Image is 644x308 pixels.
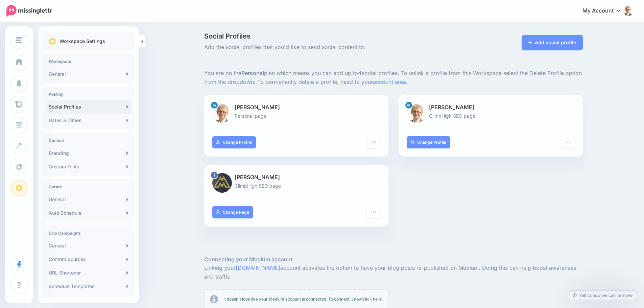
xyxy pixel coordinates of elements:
[373,78,406,85] a: account area
[407,136,450,148] a: Change Profile
[212,182,380,190] p: ClimbHigh SEO page
[223,296,383,303] p: It doesn't look like your Medium account is connected. To connect it now, .
[204,69,583,87] p: You are on the plan which means you can add up to social profiles. To unlink a profile from this ...
[212,173,232,193] img: picture-bsa71314.png
[407,103,426,123] img: 1516529544118-44762.png
[46,266,131,280] a: URL Shortener
[46,280,131,293] a: Schedule Templates
[46,67,131,81] a: General
[49,231,128,236] h4: Drip Campaigns
[46,146,131,160] a: Branding
[16,37,22,43] img: menu.png
[6,5,52,17] img: Missinglettr
[212,103,232,123] img: 1516529544118-44762.png
[49,38,56,45] img: settings.png
[46,193,131,206] a: General
[576,3,634,19] a: My Account
[204,264,583,281] p: Linking your account activates the option to have your blog posts re-published on Medium. Doing t...
[407,103,575,112] p: [PERSON_NAME]
[569,291,636,300] a: Tell us how we can improve
[212,173,380,182] p: [PERSON_NAME]
[241,70,264,76] b: Personal
[522,35,583,50] a: Add social profile
[204,255,583,264] h5: Connecting your Medium account
[46,239,131,253] a: General
[59,37,105,45] p: Workspace Settings
[212,136,256,148] a: Change Profile
[46,293,131,307] a: Content Templates
[49,184,128,189] h4: Curate
[407,112,575,120] p: ClimbHigh SEO page
[212,112,380,120] p: Personal page
[210,295,218,303] img: info-circle-grey.png
[212,103,380,112] p: [PERSON_NAME]
[236,264,280,271] a: [DOMAIN_NAME]
[49,138,128,143] h4: Content
[204,33,453,40] span: Social Profiles
[46,160,131,173] a: Custom Fonts
[358,70,362,76] b: 4
[49,92,128,97] h4: Posting
[46,253,131,266] a: Content Sources
[363,297,382,302] a: click here
[212,206,253,218] a: Change Page
[46,206,131,220] a: Auto Schedule
[46,114,131,127] a: Dates & Times
[49,59,128,64] h4: Workspace
[204,43,453,52] span: Add the social profiles that you'd like to send social content to.
[46,100,131,114] a: Social Profiles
